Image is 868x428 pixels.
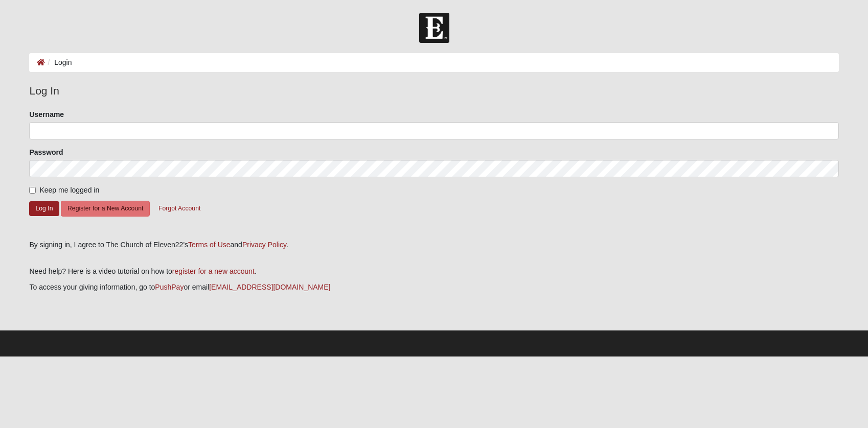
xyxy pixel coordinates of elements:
div: By signing in, I agree to The Church of Eleven22's and . [29,240,838,250]
button: Log In [29,201,59,216]
a: [EMAIL_ADDRESS][DOMAIN_NAME] [209,283,330,291]
p: To access your giving information, go to or email [29,282,838,293]
p: Need help? Here is a video tutorial on how to . [29,266,838,277]
a: Terms of Use [188,241,230,249]
label: Username [29,109,64,120]
span: Keep me logged in [39,186,99,194]
li: Login [45,57,72,68]
img: Church of Eleven22 Logo [419,13,449,43]
button: Register for a New Account [61,201,150,217]
a: register for a new account [172,267,255,275]
button: Forgot Account [152,201,207,217]
a: Privacy Policy [242,241,286,249]
a: PushPay [155,283,184,291]
input: Keep me logged in [29,187,36,194]
legend: Log In [29,83,838,99]
label: Password [29,147,63,157]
